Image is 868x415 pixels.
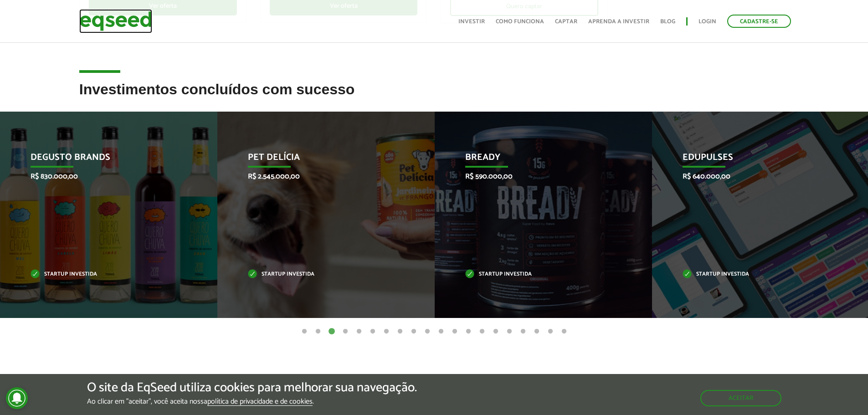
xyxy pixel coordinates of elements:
p: Startup investida [248,272,390,277]
button: Aceitar [700,390,781,406]
p: Startup investida [465,272,608,277]
p: Edupulses [683,152,825,168]
h5: O site da EqSeed utiliza cookies para melhorar sua navegação. [87,381,417,395]
a: Blog [660,19,675,25]
button: 11 of 20 [437,327,446,336]
p: Bready [465,152,608,168]
button: 2 of 20 [313,327,323,336]
button: 16 of 20 [505,327,514,336]
a: Investir [458,19,485,25]
p: Startup investida [31,272,173,277]
button: 5 of 20 [354,327,364,336]
button: 9 of 20 [409,327,418,336]
button: 6 of 20 [368,327,377,336]
button: 8 of 20 [395,327,405,336]
button: 19 of 20 [546,327,555,336]
a: Como funciona [496,19,544,25]
a: Captar [555,19,577,25]
button: 12 of 20 [450,327,459,336]
p: Degusto Brands [31,152,173,168]
p: Ao clicar em "aceitar", você aceita nossa . [87,397,417,406]
button: 14 of 20 [478,327,487,336]
button: 17 of 20 [519,327,528,336]
button: 15 of 20 [491,327,500,336]
p: R$ 830.000,00 [31,172,173,181]
button: 3 of 20 [327,327,336,336]
p: R$ 640.000,00 [683,172,825,181]
h2: Investimentos concluídos com sucesso [79,82,789,111]
button: 18 of 20 [532,327,541,336]
p: R$ 2.545.000,00 [248,172,390,181]
img: EqSeed [79,9,152,33]
a: Login [699,19,716,25]
p: Pet Delícia [248,152,390,168]
a: Cadastre-se [727,15,791,28]
button: 20 of 20 [560,327,569,336]
a: política de privacidade e de cookies [207,398,313,406]
button: 1 of 20 [300,327,309,336]
button: 10 of 20 [423,327,432,336]
button: 7 of 20 [382,327,391,336]
button: 13 of 20 [464,327,473,336]
p: R$ 590.000,00 [465,172,608,181]
p: Startup investida [683,272,825,277]
button: 4 of 20 [341,327,350,336]
a: Aprenda a investir [588,19,649,25]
